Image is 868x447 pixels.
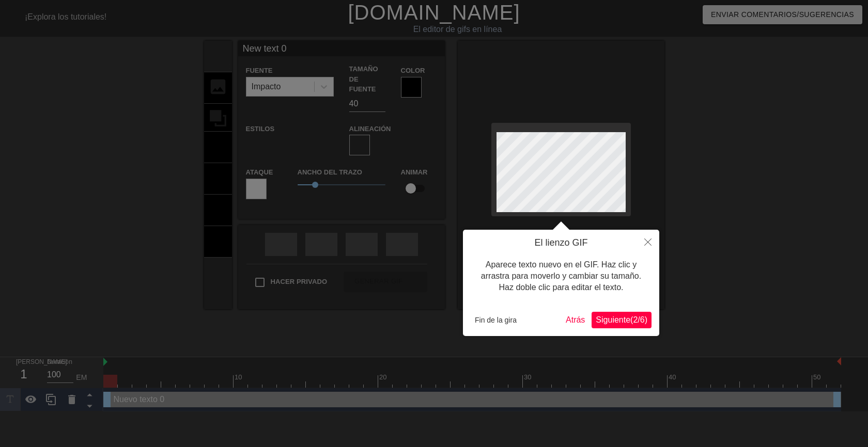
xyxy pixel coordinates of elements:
button: Próximo [592,312,652,328]
h4: El lienzo GIF [471,237,652,249]
font: Aparece texto nuevo en el GIF. Haz clic y arrastra para moverlo y cambiar su tamaño. Haz doble cl... [481,260,641,292]
font: Siguiente [596,315,630,324]
font: 6 [640,315,645,324]
font: / [638,315,640,324]
button: Fin de la gira [471,312,521,328]
font: ) [645,315,647,324]
font: El lienzo GIF [534,237,587,248]
button: Cerca [637,230,659,253]
button: Atrás [562,312,589,328]
font: Fin de la gira [475,316,517,324]
font: 2 [633,315,638,324]
font: ( [630,315,633,324]
font: Atrás [566,315,585,324]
